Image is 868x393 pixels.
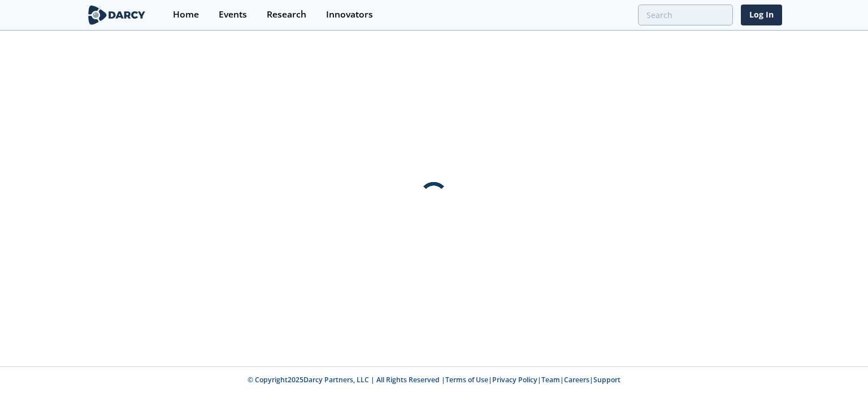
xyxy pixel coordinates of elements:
[638,5,733,25] input: Advanced Search
[492,375,537,385] a: Privacy Policy
[219,10,247,19] div: Events
[541,375,560,385] a: Team
[564,375,589,385] a: Careers
[173,10,199,19] div: Home
[741,5,782,25] a: Log In
[16,375,852,385] p: © Copyright 2025 Darcy Partners, LLC | All Rights Reserved | | | | |
[445,375,488,385] a: Terms of Use
[326,10,373,19] div: Innovators
[593,375,620,385] a: Support
[86,5,147,25] img: logo-wide.svg
[267,10,306,19] div: Research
